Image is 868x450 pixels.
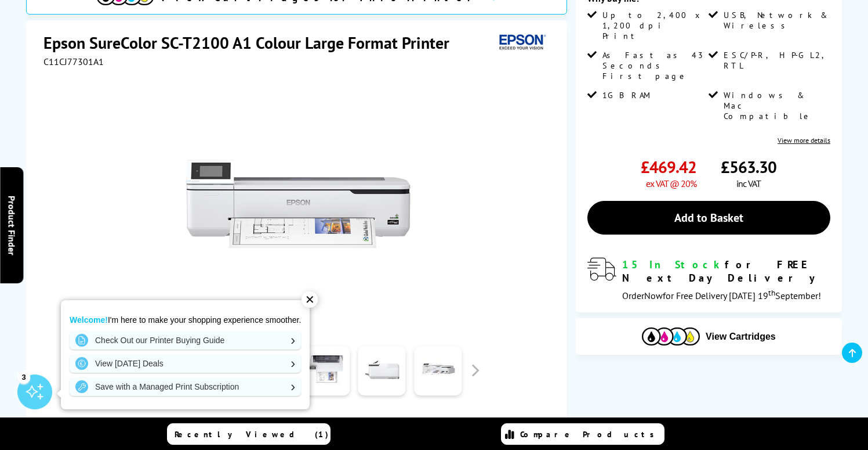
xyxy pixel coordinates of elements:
a: View more details [778,136,830,145]
button: View Cartridges [584,327,833,346]
a: Check Out our Printer Buying Guide [70,331,301,350]
span: £563.30 [721,156,776,178]
a: View [DATE] Deals [70,354,301,373]
span: As Fast as 43 Seconds First page [602,50,707,81]
div: modal_delivery [587,258,830,301]
div: 3 [17,370,30,383]
span: Up to 2,400 x 1,200 dpi Print [602,10,707,41]
span: 1GB RAM [602,90,651,100]
span: View Cartridges [706,332,776,342]
span: Now [644,290,663,301]
span: USB, Network & Wireless [724,10,828,31]
img: Epson [495,32,548,53]
span: Recently Viewed (1) [175,429,329,440]
span: Windows & Mac Compatible [724,90,828,121]
span: Product Finder [6,195,17,255]
span: 15 In Stock [622,258,725,271]
span: ESC/P-R, HP-GL2, RTL [724,50,828,71]
h1: Epson SureColor SC-T2100 A1 Colour Large Format Printer [43,32,461,53]
span: inc VAT [736,178,761,189]
a: Recently Viewed (1) [167,423,331,445]
div: ✕ [302,291,318,308]
p: I'm here to make your shopping experience smoother. [70,315,301,325]
img: Epson SureColor SC-T2100 [184,91,412,318]
div: for FREE Next Day Delivery [622,258,830,285]
span: £469.42 [641,156,696,178]
a: Add to Basket [587,201,830,235]
strong: Welcome! [70,315,108,325]
a: Compare Products [501,423,664,445]
span: C11CJ77301A1 [43,56,104,67]
span: ex VAT @ 20% [646,178,696,189]
sup: th [768,287,775,298]
a: Save with a Managed Print Subscription [70,377,301,396]
img: Cartridges [642,327,700,345]
span: Order for Free Delivery [DATE] 19 September! [622,290,821,301]
span: Compare Products [520,429,660,440]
